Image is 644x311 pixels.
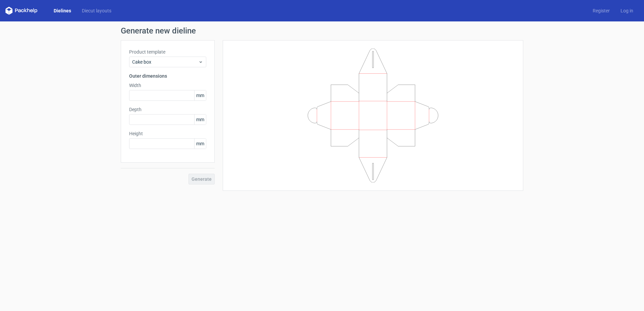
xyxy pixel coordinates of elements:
[121,27,523,35] h1: Generate new dieline
[587,7,615,14] a: Register
[129,130,206,137] label: Height
[132,59,198,65] span: Cake box
[48,7,76,14] a: Dielines
[129,82,206,89] label: Width
[194,90,206,100] span: mm
[129,106,206,113] label: Depth
[129,49,206,55] label: Product template
[194,114,206,125] span: mm
[615,7,639,14] a: Log in
[194,139,206,149] span: mm
[76,7,117,14] a: Diecut layouts
[129,73,206,79] h3: Outer dimensions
